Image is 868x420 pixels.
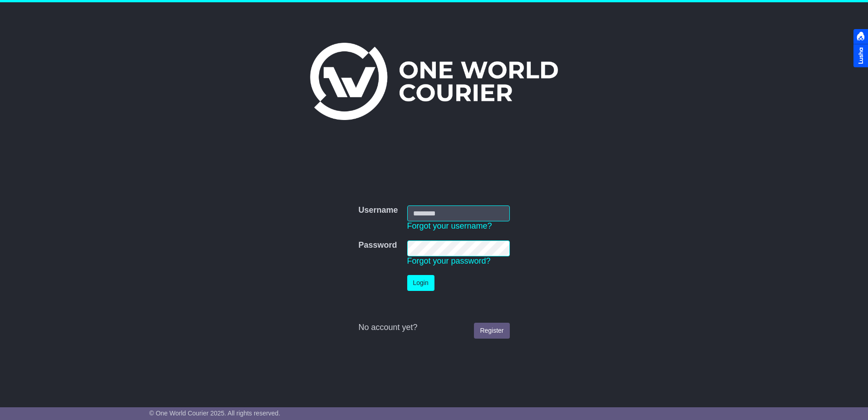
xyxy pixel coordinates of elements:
a: Forgot your password? [407,256,491,265]
label: Username [358,205,398,215]
div: No account yet? [358,323,509,333]
a: Register [474,323,509,339]
a: Forgot your username? [407,221,492,230]
label: Password [358,240,397,250]
img: One World [310,43,558,120]
button: Login [407,275,434,291]
span: © One World Courier 2025. All rights reserved. [149,410,281,417]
